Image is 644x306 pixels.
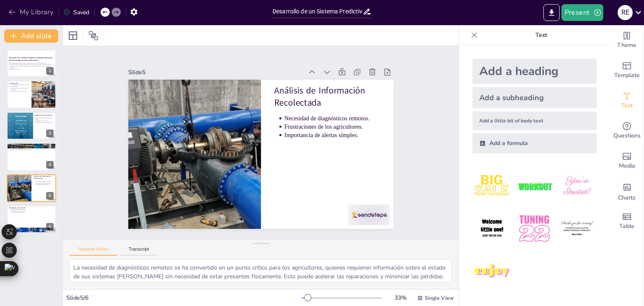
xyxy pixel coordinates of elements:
div: 1 [46,67,54,75]
img: 2.jpeg [515,167,554,206]
p: Esta presentación aborda el diseño y desarrollo de un sistema predictivo de mantenimiento para bo... [9,62,54,69]
p: Sostenibilidad de los recursos hídricos. [36,122,54,123]
div: Change the overall theme [610,25,644,55]
span: Theme [617,41,636,50]
span: Position [88,31,99,41]
div: Saved [63,8,89,16]
div: 1 [7,49,56,77]
div: 5 [7,174,56,202]
p: Importancia de alertas simples. [284,139,378,176]
span: Text [621,101,633,110]
textarea: La necesidad de diagnósticos remotos se ha convertido en un punto crítico para los agricultores, ... [70,259,452,283]
p: Frustraciones de los agricultores. [36,182,54,184]
div: 33 % [390,294,410,302]
input: Insert title [273,5,363,18]
p: Generated with [URL] [9,69,54,70]
div: 3 [7,112,56,140]
p: Necesidad de diagnósticos remotos. [289,123,383,161]
div: Get real-time input from your audience [610,116,644,146]
p: Introducción [9,82,29,84]
p: Selección de sensores adecuados. [11,148,54,149]
p: Sistema de monitoreo predictivo. [11,208,54,210]
div: Add a formula [473,133,597,153]
div: 6 [46,223,54,231]
img: 3.jpeg [558,167,597,206]
img: 5.jpeg [515,209,554,248]
img: 1.jpeg [473,167,512,206]
p: Frustraciones de los agricultores. [287,131,381,169]
p: La importancia de un sistema predictivo en la agricultura. [11,84,29,87]
div: 2 [7,80,56,108]
div: 4 [7,143,56,171]
div: Add a subheading [473,87,597,108]
div: Add a little bit of body text [473,112,597,130]
div: 2 [46,99,54,106]
strong: Desarrollo de un Sistema Predictivo de Mantenimiento para Bombas de Agua en Zonas Altoandinas [9,57,53,62]
p: Comunicación IoT para alertas. [11,210,54,212]
button: Export to PowerPoint [543,4,560,21]
div: 3 [46,130,54,137]
div: Add images, graphics, shapes or video [610,146,644,176]
p: El uso de tecnología avanzada para el monitoreo. [11,87,29,90]
div: Add text boxes [610,86,644,116]
span: Media [619,161,635,171]
button: My Library [6,5,57,19]
p: Análisis de Información Recolectada [34,175,54,180]
p: Importancia de alertas simples. [36,184,54,185]
p: Mejora de la calidad de vida. [36,120,54,122]
div: 4 [46,161,54,169]
p: Necesidad de diagnósticos remotos. [36,181,54,182]
button: Speaker Notes [70,246,117,256]
div: R E [618,5,633,20]
button: Transcript [120,246,158,256]
p: Propuesta de Solución [9,207,54,209]
img: 7.jpeg [473,252,512,291]
p: Justificación del Proyecto [34,114,54,117]
p: Desarrollo de una interfaz de usuario accesible. [11,149,54,151]
div: Add ready made slides [610,55,644,86]
div: Add a heading [473,59,597,84]
div: Slide 5 [155,31,324,92]
p: Diseño de un sistema de mantenimiento predictivo. [11,146,54,148]
p: Objetivos del Proyecto [9,144,54,147]
span: Single View [425,295,454,301]
p: Control sobre el riego agrícola. [11,212,54,213]
img: 4.jpeg [473,209,512,248]
button: Present [561,4,603,21]
span: Table [619,222,634,231]
p: Análisis de Información Recolectada [284,91,392,147]
button: R E [618,4,633,21]
img: 6.jpeg [558,209,597,248]
span: Questions [613,131,641,140]
p: Optimización de recursos hídricos. [11,90,29,92]
span: Charts [618,193,636,202]
div: 6 [7,205,56,233]
p: Impacto económico de las fallas en el riego. [36,117,54,120]
p: Text [481,25,602,45]
button: Add slide [4,29,58,43]
span: Template [614,71,640,80]
div: 5 [46,192,54,200]
div: Add a table [610,206,644,236]
div: Layout [66,29,80,42]
div: Add charts and graphs [610,176,644,206]
div: Slide 5 / 6 [66,294,301,302]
